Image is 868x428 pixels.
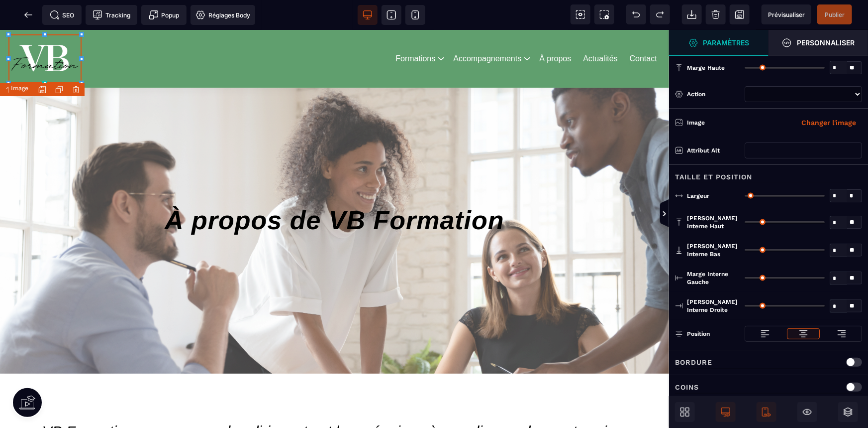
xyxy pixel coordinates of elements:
span: Popup [149,10,180,20]
span: Afficher le mobile [757,402,776,422]
img: loading [760,329,770,339]
span: Créer une alerte modale [141,5,187,25]
span: Défaire [626,4,646,24]
span: Ouvrir le gestionnaire de styles [769,30,868,56]
span: Tracking [93,10,130,20]
a: Contact [630,22,657,35]
span: Favicon [191,5,255,25]
img: loading [837,329,847,339]
span: Marge interne gauche [687,270,740,286]
span: Aperçu [762,4,811,24]
span: Ouvrir les blocs [675,402,695,422]
a: Formations [395,22,435,35]
img: 86a4aa658127570b91344bfc39bbf4eb_Blanc_sur_fond_vert.png [8,4,82,53]
p: Coins [675,381,699,393]
span: Voir les composants [571,4,590,24]
div: Taille et position [669,164,868,183]
a: Actualités [583,22,617,35]
span: SEO [50,10,75,20]
span: [PERSON_NAME] interne droite [687,298,740,314]
p: Position [675,329,710,339]
span: [PERSON_NAME] interne bas [687,242,740,258]
span: Voir bureau [358,5,378,25]
div: Action [687,89,740,99]
span: Ouvrir le gestionnaire de styles [669,30,769,56]
span: Largeur [687,192,709,200]
span: Afficher le desktop [716,402,736,422]
span: Publier [825,11,845,18]
span: Rétablir [650,4,670,24]
span: Masquer le bloc [797,402,817,422]
span: Nettoyage [706,4,726,24]
span: Importer [682,4,702,24]
strong: Personnaliser [797,39,855,46]
a: Accompagnements [453,22,521,35]
span: Voir tablette [382,5,401,25]
button: Changer l'image [795,115,862,131]
span: [PERSON_NAME] interne haut [687,214,740,230]
span: Enregistrer le contenu [817,4,852,24]
span: Voir mobile [405,5,425,25]
span: Code de suivi [86,5,137,25]
p: Bordure [675,356,712,368]
strong: Paramètres [703,39,750,46]
span: Prévisualiser [768,11,805,18]
img: loading [798,329,808,339]
span: Retour [18,5,38,25]
div: Attribut alt [687,145,740,155]
span: Réglages Body [195,10,250,20]
span: Capture d'écran [594,4,614,24]
span: Enregistrer [730,4,750,24]
span: Marge haute [687,64,725,72]
span: Ouvrir les calques [838,402,858,422]
a: À propos [539,22,571,35]
span: Afficher les vues [669,199,679,229]
div: Image [687,118,774,128]
span: À propos de VB Formation [165,176,504,205]
span: Métadata SEO [42,5,82,25]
